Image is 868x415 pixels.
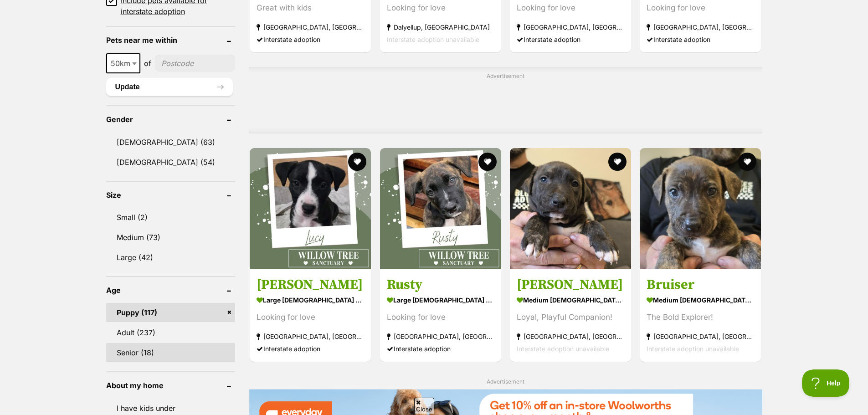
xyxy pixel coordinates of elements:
[249,67,762,133] div: Advertisement
[487,378,524,385] span: Advertisement
[257,330,364,343] strong: [GEOGRAPHIC_DATA], [GEOGRAPHIC_DATA]
[640,269,761,362] a: Bruiser medium [DEMOGRAPHIC_DATA] Dog The Bold Explorer! [GEOGRAPHIC_DATA], [GEOGRAPHIC_DATA] Int...
[647,33,754,46] div: Interstate adoption
[106,53,140,73] span: 50km
[250,148,371,269] img: Lucy - Irish Wolfhound Dog
[106,303,236,322] a: Puppy (117)
[257,293,364,307] strong: large [DEMOGRAPHIC_DATA] Dog
[739,153,757,171] button: favourite
[106,343,236,362] a: Senior (18)
[106,208,236,227] a: Small (2)
[106,248,236,267] a: Large (42)
[106,36,236,44] header: Pets near me within
[387,293,494,307] strong: large [DEMOGRAPHIC_DATA] Dog
[387,276,494,293] h3: Rusty
[144,58,151,69] span: of
[647,311,754,323] div: The Bold Explorer!
[647,293,754,307] strong: medium [DEMOGRAPHIC_DATA] Dog
[647,2,754,14] div: Looking for love
[106,133,236,152] a: [DEMOGRAPHIC_DATA] (63)
[387,343,494,355] div: Interstate adoption
[387,330,494,343] strong: [GEOGRAPHIC_DATA], [GEOGRAPHIC_DATA]
[155,55,236,72] input: postcode
[517,345,609,353] span: Interstate adoption unavailable
[608,153,627,171] button: favourite
[647,345,739,353] span: Interstate adoption unavailable
[106,381,236,389] header: About my home
[349,153,367,171] button: favourite
[647,330,754,343] strong: [GEOGRAPHIC_DATA], [GEOGRAPHIC_DATA]
[517,293,624,307] strong: medium [DEMOGRAPHIC_DATA] Dog
[250,269,371,362] a: [PERSON_NAME] large [DEMOGRAPHIC_DATA] Dog Looking for love [GEOGRAPHIC_DATA], [GEOGRAPHIC_DATA] ...
[257,2,364,14] div: Great with kids
[387,21,494,33] strong: Dalyellup, [GEOGRAPHIC_DATA]
[517,21,624,33] strong: [GEOGRAPHIC_DATA], [GEOGRAPHIC_DATA]
[510,148,631,269] img: Morris - Staffordshire Bull Terrier x Mixed breed Dog
[517,311,624,323] div: Loyal, Playful Companion!
[517,2,624,14] div: Looking for love
[517,276,624,293] h3: [PERSON_NAME]
[257,343,364,355] div: Interstate adoption
[257,21,364,33] strong: [GEOGRAPHIC_DATA], [GEOGRAPHIC_DATA]
[640,148,761,269] img: Bruiser - Staffordshire Bull Terrier x Mixed breed Dog
[257,33,364,46] div: Interstate adoption
[387,311,494,323] div: Looking for love
[106,115,236,123] header: Gender
[510,269,631,362] a: [PERSON_NAME] medium [DEMOGRAPHIC_DATA] Dog Loyal, Playful Companion! [GEOGRAPHIC_DATA], [GEOGRAP...
[387,2,494,14] div: Looking for love
[380,269,501,362] a: Rusty large [DEMOGRAPHIC_DATA] Dog Looking for love [GEOGRAPHIC_DATA], [GEOGRAPHIC_DATA] Intersta...
[106,286,236,294] header: Age
[387,36,479,43] span: Interstate adoption unavailable
[478,153,497,171] button: favourite
[517,330,624,343] strong: [GEOGRAPHIC_DATA], [GEOGRAPHIC_DATA]
[106,153,236,172] a: [DEMOGRAPHIC_DATA] (54)
[647,276,754,293] h3: Bruiser
[414,398,434,414] span: Close
[517,33,624,46] div: Interstate adoption
[106,228,236,247] a: Medium (73)
[106,191,236,199] header: Size
[257,311,364,323] div: Looking for love
[257,276,364,293] h3: [PERSON_NAME]
[380,148,501,269] img: Rusty - Irish Wolfhound Dog
[106,78,233,96] button: Update
[106,323,236,342] a: Adult (237)
[802,369,850,397] iframe: Help Scout Beacon - Open
[107,57,139,70] span: 50km
[647,21,754,33] strong: [GEOGRAPHIC_DATA], [GEOGRAPHIC_DATA]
